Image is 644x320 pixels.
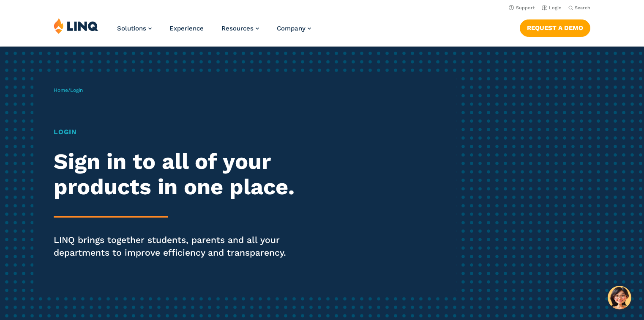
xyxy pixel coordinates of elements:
[70,87,83,93] span: Login
[221,25,254,32] span: Resources
[221,25,259,32] a: Resources
[54,87,83,93] span: /
[117,25,152,32] a: Solutions
[520,19,590,36] a: Request a Demo
[509,5,535,11] a: Support
[117,18,311,46] nav: Primary Navigation
[169,25,204,32] a: Experience
[608,286,631,309] button: Hello, have a question? Let’s chat.
[54,18,98,34] img: LINQ | K‑12 Software
[542,5,562,11] a: Login
[277,25,306,32] span: Company
[54,87,68,93] a: Home
[520,18,590,36] nav: Button Navigation
[54,127,302,137] h1: Login
[117,25,146,32] span: Solutions
[277,25,311,32] a: Company
[575,5,590,11] span: Search
[568,5,590,11] button: Open Search Bar
[54,234,302,259] p: LINQ brings together students, parents and all your departments to improve efficiency and transpa...
[54,149,302,200] h2: Sign in to all of your products in one place.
